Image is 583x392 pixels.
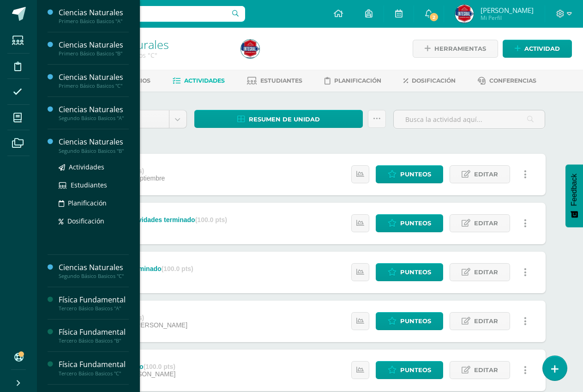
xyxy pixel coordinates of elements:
[59,370,129,377] div: Tercero Básico Basicos "C"
[114,321,187,329] span: [DATE][PERSON_NAME]
[59,104,129,115] div: Ciencias Naturales
[376,312,443,330] a: Punteos
[59,137,129,147] div: Ciencias Naturales
[434,40,486,57] span: Herramientas
[474,215,498,232] span: Editar
[570,174,578,206] span: Feedback
[429,12,439,22] span: 2
[59,295,129,312] a: Física FundamentalTercero Básico Basicos "A"
[59,40,129,57] a: Ciencias NaturalesPrimero Básico Basicos "B"
[59,72,129,83] div: Ciencias Naturales
[85,216,227,223] div: Cuaderno de actividades terminado
[376,214,443,232] a: Punteos
[72,51,230,60] div: Segundo Básico Basicos 'C'
[325,73,381,88] a: Planificación
[59,295,129,305] div: Física Fundamental
[59,359,129,376] a: Física FundamentalTercero Básico Basicos "C"
[59,72,129,89] a: Ciencias NaturalesPrimero Básico Basicos "C"
[400,313,431,330] span: Punteos
[59,50,129,57] div: Primero Básico Basicos "B"
[524,40,560,57] span: Actividad
[59,104,129,121] a: Ciencias NaturalesSegundo Básico Basicos "A"
[474,313,498,330] span: Editar
[195,216,227,223] strong: (100.0 pts)
[162,265,193,272] strong: (100.0 pts)
[59,137,129,154] a: Ciencias NaturalesSegundo Básico Basicos "B"
[59,305,129,312] div: Tercero Básico Basicos "A"
[59,262,129,273] div: Ciencias Naturales
[144,363,175,370] strong: (100.0 pts)
[59,40,129,50] div: Ciencias Naturales
[481,14,534,22] span: Mi Perfil
[59,180,129,190] a: Estudiantes
[59,216,129,226] a: Dosificación
[59,83,129,89] div: Primero Básico Basicos "C"
[260,77,302,84] span: Estudiantes
[403,73,456,88] a: Dosificación
[400,264,431,281] span: Punteos
[59,115,129,121] div: Segundo Básico Basicos "A"
[474,166,498,183] span: Editar
[59,148,129,154] div: Segundo Básico Basicos "B"
[68,199,107,207] span: Planificación
[376,361,443,379] a: Punteos
[247,73,302,88] a: Estudiantes
[400,166,431,183] span: Punteos
[59,18,129,24] div: Primero Básico Basicos "A"
[249,111,320,128] span: Resumen de unidad
[59,359,129,370] div: Física Fundamental
[59,327,129,344] a: Física FundamentalTercero Básico Basicos "B"
[478,73,536,88] a: Conferencias
[376,165,443,183] a: Punteos
[474,362,498,379] span: Editar
[59,327,129,338] div: Física Fundamental
[334,77,381,84] span: Planificación
[241,40,259,58] img: d976617d5cae59a017fc8fde6d31eccf.png
[59,273,129,279] div: Segundo Básico Basicos "C"
[59,338,129,344] div: Tercero Básico Basicos "B"
[173,73,225,88] a: Actividades
[43,6,245,22] input: Busca un usuario...
[400,362,431,379] span: Punteos
[71,181,107,189] span: Estudiantes
[413,40,498,58] a: Herramientas
[67,217,104,225] span: Dosificación
[59,162,129,172] a: Actividades
[412,77,456,84] span: Dosificación
[394,110,545,128] input: Busca la actividad aquí...
[474,264,498,281] span: Editar
[72,38,230,51] h1: Ciencias Naturales
[69,163,104,171] span: Actividades
[455,5,474,23] img: d976617d5cae59a017fc8fde6d31eccf.png
[59,7,129,18] div: Ciencias Naturales
[565,164,583,227] button: Feedback - Mostrar encuesta
[59,7,129,24] a: Ciencias NaturalesPrimero Básico Basicos "A"
[376,263,443,281] a: Punteos
[400,215,431,232] span: Punteos
[503,40,572,58] a: Actividad
[59,198,129,208] a: Planificación
[481,6,534,15] span: [PERSON_NAME]
[59,262,129,279] a: Ciencias NaturalesSegundo Básico Basicos "C"
[184,77,225,84] span: Actividades
[194,110,363,128] a: Resumen de unidad
[489,77,536,84] span: Conferencias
